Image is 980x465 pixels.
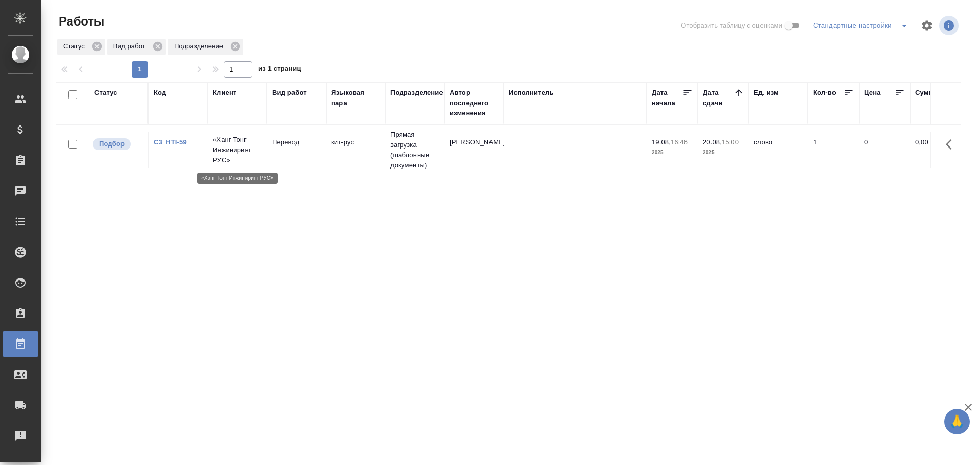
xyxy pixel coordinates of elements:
span: Отобразить таблицу с оценками [681,20,782,31]
p: 16:46 [671,138,688,146]
td: [PERSON_NAME] [445,132,504,168]
div: Вид работ [107,39,166,55]
div: Можно подбирать исполнителей [92,137,142,151]
p: 20.08, [703,138,722,146]
span: Настроить таблицу [915,13,939,38]
div: Статус [57,39,105,55]
div: split button [811,17,915,34]
td: 1 [808,132,859,168]
div: Сумма [915,88,937,98]
div: Языковая пара [331,88,380,108]
a: C3_HTI-59 [154,138,187,146]
p: Подразделение [174,41,227,52]
div: Кол-во [813,88,836,98]
td: слово [749,132,808,168]
span: Работы [56,13,104,30]
div: Цена [864,88,881,98]
td: 0 [859,132,910,168]
span: Посмотреть информацию [939,16,961,35]
p: Подбор [99,139,125,149]
div: Подразделение [390,88,443,98]
p: 2025 [652,148,693,158]
div: Клиент [213,88,236,98]
button: 🙏 [944,409,970,434]
p: 15:00 [722,138,739,146]
div: Подразделение [168,39,243,55]
td: 0,00 ₽ [910,132,961,168]
p: «Ханг Тонг Инжиниринг РУС» [213,135,262,165]
p: Перевод [272,137,321,148]
span: из 1 страниц [258,63,301,78]
td: Прямая загрузка (шаблонные документы) [385,125,445,176]
div: Исполнитель [509,88,554,98]
div: Дата сдачи [703,88,733,108]
div: Статус [94,88,117,98]
p: 2025 [703,148,744,158]
p: 19.08, [652,138,671,146]
div: Код [154,88,166,98]
div: Вид работ [272,88,307,98]
p: Статус [63,41,88,52]
span: 🙏 [948,411,966,432]
div: Дата начала [652,88,682,108]
div: Ед. изм [754,88,779,98]
td: кит-рус [326,132,385,168]
p: Вид работ [113,41,149,52]
button: Здесь прячутся важные кнопки [940,132,964,157]
div: Автор последнего изменения [450,88,499,118]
